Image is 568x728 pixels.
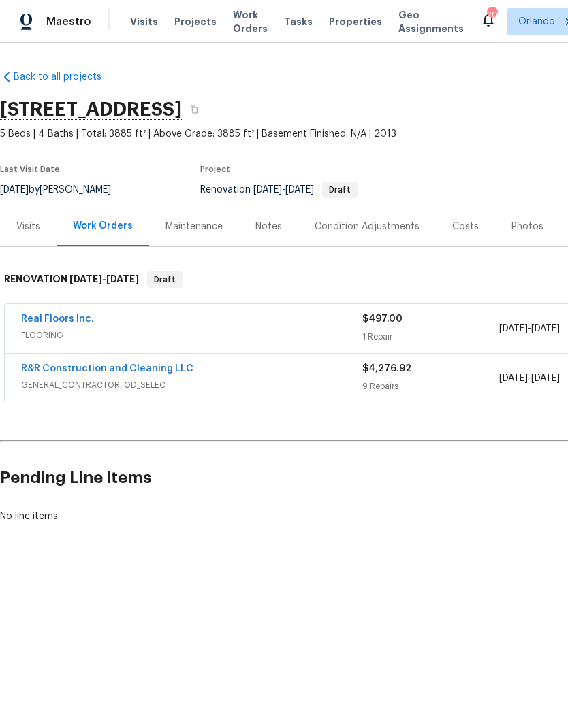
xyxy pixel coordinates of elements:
span: Geo Assignments [398,8,464,35]
button: Copy Address [182,97,206,122]
div: Maintenance [165,220,223,233]
span: [DATE] [531,324,560,333]
a: Real Floors Inc. [21,314,94,324]
div: 20 [487,8,496,22]
span: - [253,185,314,195]
span: Renovation [200,185,358,195]
span: Maestro [46,15,91,29]
span: Projects [174,15,217,29]
span: Work Orders [233,8,268,35]
span: - [69,274,139,284]
div: Visits [16,220,40,233]
span: [DATE] [69,274,102,284]
span: [DATE] [499,324,528,333]
div: Notes [255,220,282,233]
div: Condition Adjustments [315,220,420,233]
span: - [499,322,560,335]
a: R&R Construction and Cleaning LLC [21,364,193,374]
span: Visits [130,15,158,29]
span: [DATE] [285,185,314,195]
span: $4,276.92 [362,364,411,374]
span: $497.00 [362,314,403,324]
span: [DATE] [499,374,528,383]
span: Properties [329,15,382,29]
span: Orlando [518,15,555,29]
span: [DATE] [253,185,282,195]
div: Work Orders [73,219,133,233]
h6: RENOVATION [4,271,139,288]
span: Tasks [284,17,313,27]
div: 9 Repairs [362,380,499,393]
div: Photos [511,220,543,233]
span: Draft [324,186,356,194]
span: FLOORING [21,329,362,342]
span: Draft [148,273,181,286]
div: 1 Repair [362,330,499,344]
span: GENERAL_CONTRACTOR, OD_SELECT [21,378,362,392]
span: Project [200,165,230,173]
span: [DATE] [106,274,139,284]
span: - [499,371,560,385]
div: Costs [452,220,479,233]
span: [DATE] [531,374,560,383]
